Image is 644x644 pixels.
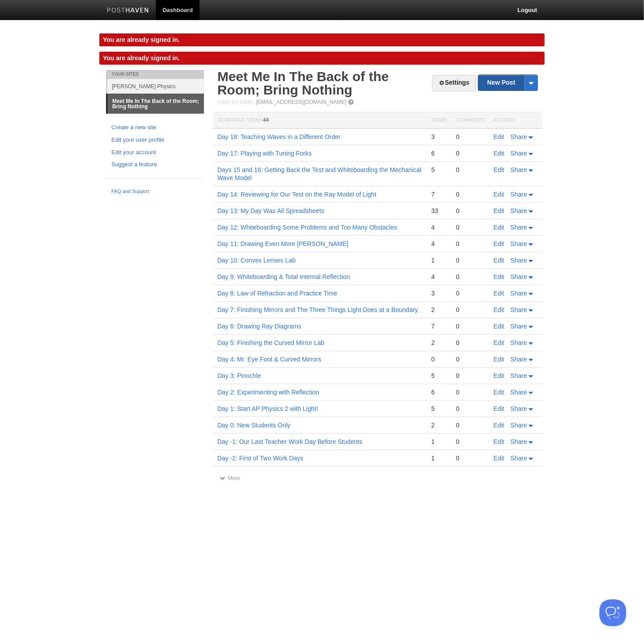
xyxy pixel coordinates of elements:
a: Edit [493,438,504,445]
div: 0 [456,454,485,462]
div: 0 [456,223,485,231]
a: Day 18: Teaching Waves in a Different Order [217,133,341,140]
span: Share [510,372,527,379]
span: Share [510,191,527,198]
a: Day 1: Start AP Physics 2 with Light! [217,405,318,412]
div: 0 [456,273,485,281]
div: 1 [431,438,447,446]
a: Day 11: Drawing Even More [PERSON_NAME] [217,240,348,247]
a: Suggest a feature [111,160,199,169]
a: Edit [493,273,504,280]
div: 6 [431,149,447,157]
a: Create a new site [111,123,199,132]
div: 0 [456,421,485,429]
div: 0 [431,355,447,363]
a: Day -1: Our Last Teacher Work Day Before Students [217,438,363,445]
span: Share [510,224,527,231]
a: Edit [493,339,504,346]
div: 0 [456,149,485,157]
div: 3 [431,289,447,297]
a: Edit [493,455,504,462]
a: Day 17: Playing with Tuning Forks [217,150,312,157]
a: Day 5: Finishing the Curved Mirror Lab [217,339,324,346]
a: Days 15 and 16: Getting Back the Test and Whiteboarding the Mechanical Wave Model [217,166,421,181]
span: Share [510,422,527,429]
div: 5 [431,166,447,174]
a: Edit your user profile [111,135,199,145]
div: 0 [456,355,485,363]
div: 0 [456,372,485,380]
a: Edit [493,207,504,214]
a: FAQ and Support [111,188,199,196]
a: Day 10: Convex Lenses Lab [217,257,296,264]
div: 0 [456,405,485,413]
a: Edit [493,224,504,231]
span: Share [510,166,527,173]
a: Day 7: Finishing Mirrors and The Three Things Light Does at a Boundary [217,306,418,313]
a: [PERSON_NAME] Physics [107,79,204,94]
a: Edit [493,323,504,330]
a: Edit [493,133,504,140]
a: Meet Me In The Back of the Room; Bring Nothing [217,69,389,97]
a: Edit [493,166,504,173]
a: Day 12: Whiteboarding Some Problems and Too Many Obstacles [217,224,397,231]
a: [EMAIL_ADDRESS][DOMAIN_NAME] [256,99,346,105]
span: Share [510,207,527,214]
span: Share [510,438,527,445]
div: 0 [456,322,485,330]
span: Share [510,356,527,363]
th: Actions [489,112,542,129]
a: Edit [493,372,504,379]
th: Views [427,112,451,129]
div: 4 [431,240,447,248]
div: 5 [431,405,447,413]
span: Share [510,240,527,247]
div: 4 [431,223,447,231]
div: You are already signed in. [99,33,545,46]
span: Share [510,323,527,330]
div: 3 [431,133,447,141]
th: Homepage Views [213,112,427,129]
span: Share [510,290,527,297]
a: Meet Me In The Back of the Room; Bring Nothing [108,94,204,114]
div: 1 [431,256,447,264]
div: 0 [456,166,485,174]
a: Day 2: Experimenting with Reflection [217,389,319,396]
a: Edit [493,405,504,412]
span: Share [510,150,527,157]
span: 44 [263,117,269,123]
div: 0 [456,306,485,314]
span: Post by Email [217,99,254,105]
span: Share [510,455,527,462]
iframe: Help Scout Beacon - Open [599,599,626,626]
div: 0 [456,207,485,215]
span: Share [510,339,527,346]
span: Share [510,405,527,412]
th: Comments [452,112,489,129]
div: 2 [431,339,447,347]
a: Edit [493,191,504,198]
li: Your Sites [106,70,204,79]
div: 0 [456,339,485,347]
div: 0 [456,133,485,141]
div: 2 [431,421,447,429]
div: 6 [431,388,447,396]
span: Share [510,133,527,140]
a: More [220,475,240,481]
a: New Post [478,75,538,90]
a: Day 14: Reviewing for Our Test on the Ray Model of Light [217,191,376,198]
span: Share [510,306,527,313]
div: 1 [431,454,447,462]
a: Settings [432,75,476,91]
div: 0 [456,289,485,297]
a: Day 6: Drawing Ray Diagrams [217,323,301,330]
a: Day 4: Mr. Eye Foot & Curved Mirrors [217,356,321,363]
a: Edit [493,240,504,247]
a: Edit [493,150,504,157]
a: Day 0: New Students Only [217,422,290,429]
span: Share [510,257,527,264]
a: Edit [493,422,504,429]
div: 2 [431,306,447,314]
div: 7 [431,190,447,198]
img: Posthaven-bar [107,8,149,14]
